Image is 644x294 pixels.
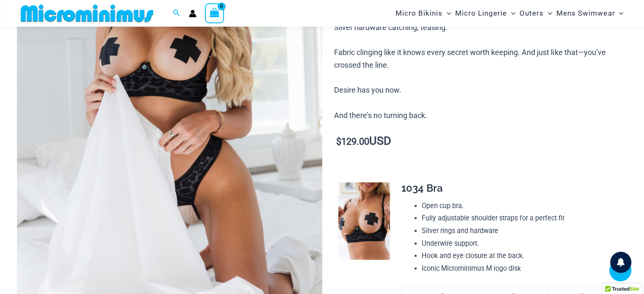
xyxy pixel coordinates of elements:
[17,4,157,23] img: MM SHOP LOGO FLAT
[507,3,515,24] span: Menu Toggle
[455,3,507,24] span: Micro Lingerie
[336,136,341,147] span: $
[334,135,627,148] p: USD
[520,3,544,24] span: Outers
[615,3,623,24] span: Menu Toggle
[336,136,369,147] bdi: 129.00
[517,3,554,24] a: OutersMenu ToggleMenu Toggle
[338,182,390,260] img: Nights Fall Silver Leopard 1036 Bra
[422,212,620,225] li: Fully adjustable shoulder straps for a perfect fit
[453,3,517,24] a: Micro LingerieMenu ToggleMenu Toggle
[393,3,453,24] a: Micro BikinisMenu ToggleMenu Toggle
[556,3,615,24] span: Mens Swimwear
[554,3,625,24] a: Mens SwimwearMenu ToggleMenu Toggle
[392,1,627,25] nav: Site Navigation
[442,3,451,24] span: Menu Toggle
[422,237,620,250] li: Underwire support.
[422,262,620,275] li: Iconic Microminimus M logo disk
[173,8,180,19] a: Search icon link
[422,250,620,262] li: Hook and eye closure at the back.
[205,3,224,23] a: View Shopping Cart, empty
[401,182,443,194] span: 1034 Bra
[395,3,442,24] span: Micro Bikinis
[422,225,620,237] li: Silver rings and hardware
[422,200,620,212] li: Open cup bra.
[189,10,196,17] a: Account icon link
[544,3,552,24] span: Menu Toggle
